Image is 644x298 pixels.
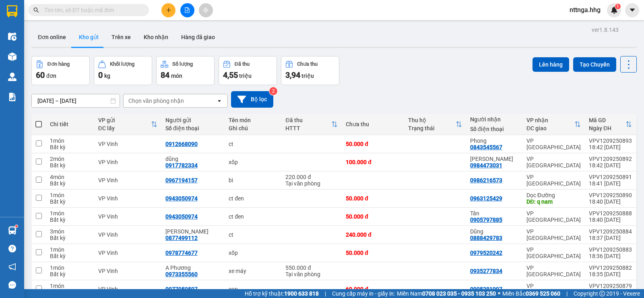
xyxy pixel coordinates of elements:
[137,27,175,47] button: Kho nhận
[239,73,252,79] span: triệu
[526,125,574,131] div: ĐC giao
[592,25,619,34] div: ver 1.8.143
[332,289,395,298] span: Cung cấp máy in - giấy in:
[470,144,502,150] div: 0843545567
[98,159,157,165] div: VP Vinh
[589,117,625,123] div: Mã GD
[235,61,250,67] div: Đã thu
[104,73,110,79] span: kg
[229,125,277,131] div: Ghi chú
[526,283,581,296] div: VP [GEOGRAPHIC_DATA]
[165,117,221,123] div: Người gửi
[32,94,120,107] input: Select a date range.
[346,141,400,147] div: 50.000 đ
[533,57,569,72] button: Lên hàng
[223,70,238,80] span: 4,55
[50,253,90,259] div: Bất kỳ
[285,180,338,187] div: Tại văn phòng
[231,91,273,108] button: Bộ lọc
[50,228,90,235] div: 3 món
[281,114,342,135] th: Toggle SortBy
[216,98,223,104] svg: open
[526,290,560,297] strong: 0369 525 060
[470,235,502,241] div: 0888429783
[98,195,157,202] div: VP Vinh
[50,174,90,180] div: 4 món
[526,192,581,198] div: Dọc Đường
[98,125,151,131] div: ĐC lấy
[589,198,632,205] div: 18:40 [DATE]
[498,292,500,295] span: ⚪️
[470,138,518,144] div: Phong
[589,283,632,289] div: VPV1209250879
[526,265,581,277] div: VP [GEOGRAPHIC_DATA]
[346,250,400,256] div: 50.000 đ
[470,156,518,162] div: Chị Huyền
[165,271,198,277] div: 0973355560
[589,125,625,131] div: Ngày ĐH
[325,289,326,298] span: |
[563,5,607,15] span: nttnga.hhg
[50,271,90,277] div: Bất kỳ
[470,217,502,223] div: 0905797885
[611,6,618,14] img: icon-new-feature
[589,180,632,187] div: 18:41 [DATE]
[585,114,636,135] th: Toggle SortBy
[165,195,198,202] div: 0943050974
[589,289,632,296] div: 18:33 [DATE]
[98,141,157,147] div: VP Vinh
[589,138,632,144] div: VPV1209250893
[526,117,574,123] div: VP nhận
[72,27,105,47] button: Kho gửi
[285,265,338,271] div: 550.000 đ
[470,177,502,183] div: 0986216573
[589,246,632,253] div: VPV1209250883
[50,144,90,150] div: Bất kỳ
[172,61,193,67] div: Số lượng
[470,228,518,235] div: Dũng
[15,225,18,227] sup: 1
[98,70,103,80] span: 0
[297,61,318,67] div: Chưa thu
[203,7,208,13] span: aim
[526,210,581,223] div: VP [GEOGRAPHIC_DATA]
[8,226,17,235] img: warehouse-icon
[184,7,190,13] span: file-add
[229,231,277,238] div: ct
[229,213,277,220] div: ct đen
[526,174,581,187] div: VP [GEOGRAPHIC_DATA]
[422,290,496,297] strong: 0708 023 035 - 0935 103 250
[589,271,632,277] div: 18:35 [DATE]
[346,195,400,202] div: 50.000 đ
[166,7,171,13] span: plus
[589,228,632,235] div: VPV1209250884
[269,87,277,95] sup: 2
[46,73,56,79] span: đơn
[50,180,90,187] div: Bất kỳ
[8,263,16,271] span: notification
[98,177,157,183] div: VP Vinh
[50,235,90,241] div: Bất kỳ
[285,174,338,180] div: 220.000 đ
[245,289,319,298] span: Hỗ trợ kỹ thuật:
[470,286,502,292] div: 0905281997
[229,286,277,292] div: can
[346,286,400,292] div: 60.000 đ
[165,235,198,241] div: 0877499112
[229,177,277,183] div: bì
[8,73,17,81] img: warehouse-icon
[346,231,400,238] div: 240.000 đ
[98,117,151,123] div: VP gửi
[165,286,198,292] div: 0977959597
[346,213,400,220] div: 50.000 đ
[161,3,175,17] button: plus
[526,198,581,205] div: DĐ: q nam
[526,156,581,169] div: VP [GEOGRAPHIC_DATA]
[128,97,184,105] div: Chọn văn phòng nhận
[8,245,16,252] span: question-circle
[50,198,90,205] div: Bất kỳ
[8,93,17,101] img: solution-icon
[629,6,636,14] span: caret-down
[285,117,331,123] div: Đã thu
[502,289,560,298] span: Miền Bắc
